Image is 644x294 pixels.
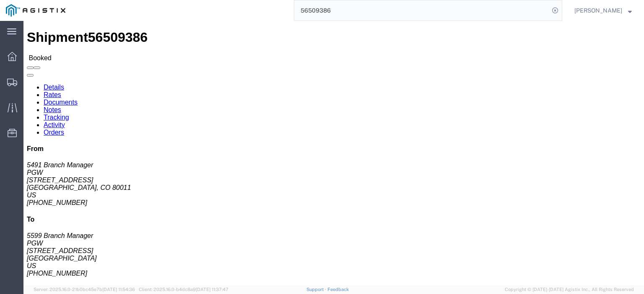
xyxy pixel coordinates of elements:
[574,6,622,15] span: Jesse Jordan
[196,287,229,292] span: [DATE] 11:37:47
[6,4,65,17] img: logo
[23,21,644,285] iframe: FS Legacy Container
[294,0,549,20] input: Search for shipment number, reference number
[102,287,135,292] span: [DATE] 11:54:36
[505,286,634,293] span: Copyright © [DATE]-[DATE] Agistix Inc., All Rights Reserved
[327,287,349,292] a: Feedback
[34,287,135,292] span: Server: 2025.16.0-21b0bc45e7b
[574,5,632,15] button: [PERSON_NAME]
[306,287,327,292] a: Support
[139,287,229,292] span: Client: 2025.16.0-b4dc8a9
